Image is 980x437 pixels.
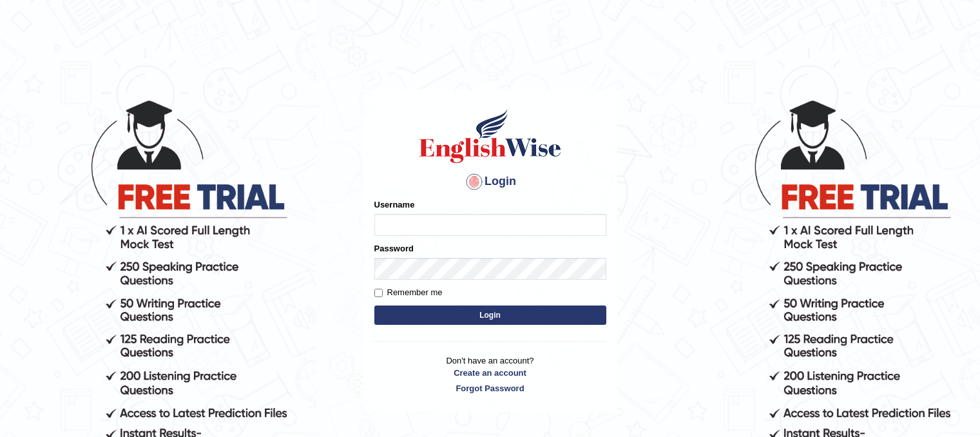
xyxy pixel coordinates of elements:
p: Don't have an account? [374,354,606,394]
a: Forgot Password [374,382,606,394]
label: Password [374,242,414,255]
img: Logo of English Wise sign in for intelligent practice with AI [417,107,564,165]
label: Remember me [374,286,443,299]
h4: Login [374,171,606,192]
button: Login [374,306,606,325]
label: Username [374,199,415,211]
a: Create an account [374,367,606,379]
input: Remember me [374,289,383,297]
